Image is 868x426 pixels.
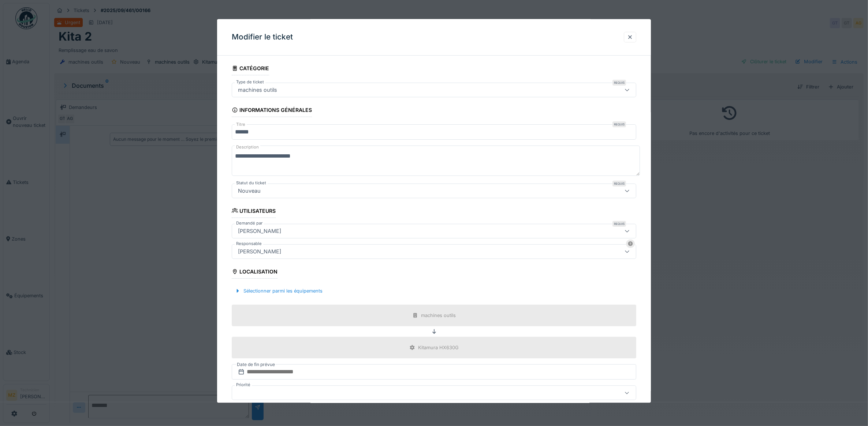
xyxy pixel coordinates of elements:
label: Demandé par [235,220,264,226]
label: Titre [235,122,247,128]
label: Type de ticket [235,79,265,86]
label: Description [235,143,260,152]
div: Requis [612,221,626,227]
div: Localisation [232,266,278,279]
label: Priorité [235,382,252,388]
div: [PERSON_NAME] [235,227,284,235]
div: Informations générales [232,105,312,117]
div: machines outils [421,312,456,319]
label: Statut du ticket [235,180,268,186]
div: Requis [612,122,626,128]
label: Responsable [235,241,263,247]
div: Utilisateurs [232,206,276,218]
label: Date de fin prévue [236,361,276,369]
div: Catégorie [232,63,269,75]
div: Sélectionner parmi les équipements [232,286,325,296]
h3: Modifier le ticket [232,33,293,42]
div: Requis [612,181,626,186]
div: machines outils [235,86,280,94]
div: [PERSON_NAME] [235,248,284,256]
div: Kitamura HX630G [418,344,459,351]
div: Nouveau [235,187,264,195]
div: Requis [612,80,626,86]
